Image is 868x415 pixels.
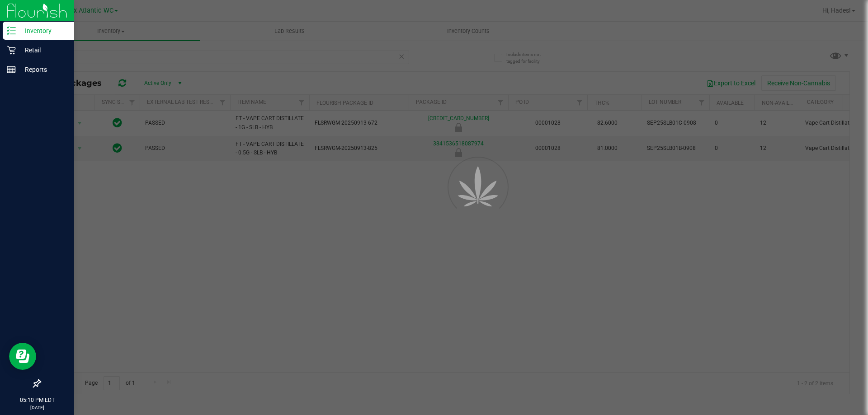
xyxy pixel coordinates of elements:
[4,404,70,411] p: [DATE]
[16,25,70,36] p: Inventory
[16,45,70,56] p: Retail
[4,396,70,404] p: 05:10 PM EDT
[7,65,16,74] inline-svg: Reports
[7,26,16,35] inline-svg: Inventory
[16,64,70,75] p: Reports
[9,343,36,370] iframe: Resource center
[7,46,16,55] inline-svg: Retail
